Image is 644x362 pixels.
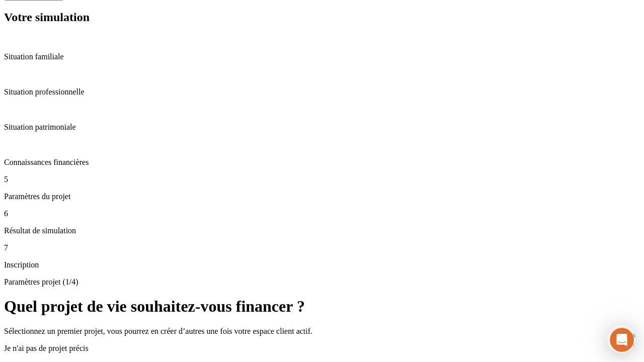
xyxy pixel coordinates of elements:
[4,327,312,335] span: Sélectionnez un premier projet, vous pourrez en créer d’autres une fois votre espace client actif.
[4,158,640,167] p: Connaissances financières
[4,209,640,218] p: 6
[4,243,640,252] p: 7
[607,325,635,353] iframe: Intercom live chat discovery launcher
[4,123,640,132] p: Situation patrimoniale
[4,344,640,353] p: Je n'ai pas de projet précis
[4,278,640,287] p: Paramètres projet (1/4)
[4,175,640,184] p: 5
[4,226,640,235] p: Résultat de simulation
[4,87,640,97] p: Situation professionnelle
[4,260,640,269] p: Inscription
[4,52,640,61] p: Situation familiale
[4,192,640,201] p: Paramètres du projet
[4,297,640,316] h1: Quel projet de vie souhaitez-vous financer ?
[4,11,640,24] h2: Votre simulation
[610,328,634,352] iframe: Intercom live chat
